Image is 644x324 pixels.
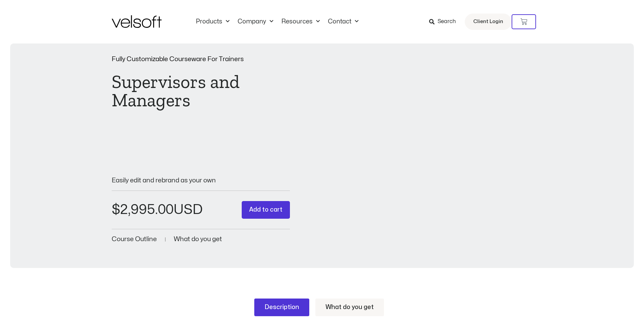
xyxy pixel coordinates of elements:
[112,15,162,28] img: Velsoft Training Materials
[234,18,277,25] a: CompanyMenu Toggle
[254,299,309,316] a: Description
[465,14,512,30] a: Client Login
[242,201,290,219] button: Add to cart
[315,299,384,316] a: What do you get
[473,17,503,26] span: Client Login
[277,18,324,25] a: ResourcesMenu Toggle
[438,17,456,26] span: Search
[192,18,234,25] a: ProductsMenu Toggle
[174,236,222,242] a: What do you get
[112,177,290,184] p: Easily edit and rebrand as your own
[112,236,157,242] a: Course Outline
[324,18,363,25] a: ContactMenu Toggle
[112,203,120,216] span: $
[112,73,290,109] h1: Supervisors and Managers
[192,18,363,25] nav: Menu
[429,16,461,28] a: Search
[112,203,173,216] bdi: 2,995.00
[112,56,290,62] p: Fully Customizable Courseware For Trainers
